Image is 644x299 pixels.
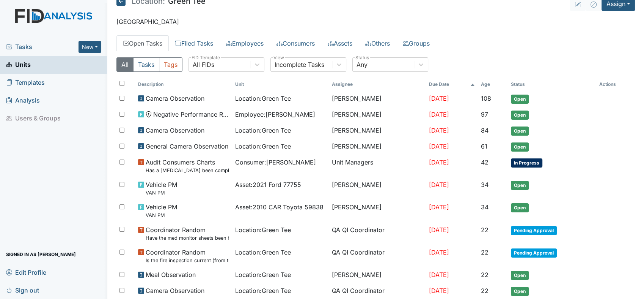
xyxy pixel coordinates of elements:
span: Coordinator Random Is the fire inspection current (from the Fire Marshall)? [146,248,229,264]
button: Tags [159,57,182,72]
span: Open [511,111,529,120]
span: Location : Green Tee [235,286,291,295]
span: Open [511,287,529,296]
span: Audit Consumers Charts Has a colonoscopy been completed for all males and females over 50 or is t... [146,158,229,174]
span: Coordinator Random Have the med monitor sheets been filled out? [146,225,229,242]
div: Any [357,60,368,69]
span: Asset : 2021 Ford 77755 [235,180,301,189]
span: [DATE] [429,95,449,102]
th: Toggle SortBy [508,78,596,91]
div: Incomplete Tasks [275,60,324,69]
td: QA QI Coordinator [329,283,426,299]
span: Camera Observation [146,126,204,135]
button: Tasks [133,57,159,72]
span: 97 [481,111,488,118]
span: Location : Green Tee [235,248,291,257]
span: [DATE] [429,127,449,134]
span: [DATE] [429,287,449,294]
td: [PERSON_NAME] [329,139,426,155]
small: Is the fire inspection current (from the Fire [PERSON_NAME])? [146,257,229,264]
td: [PERSON_NAME] [329,267,426,283]
span: 61 [481,142,487,150]
span: Sign out [6,284,39,296]
td: [PERSON_NAME] [329,199,426,222]
td: [PERSON_NAME] [329,177,426,199]
span: Edit Profile [6,266,46,278]
td: QA QI Coordinator [329,245,426,267]
span: 108 [481,95,491,102]
span: Templates [6,77,45,89]
span: [DATE] [429,181,449,188]
span: Location : Green Tee [235,225,291,234]
span: 22 [481,287,488,294]
span: 84 [481,127,488,134]
td: [PERSON_NAME] [329,91,426,107]
span: Pending Approval [511,226,557,235]
small: VAN PM [146,189,177,196]
span: Units [6,59,31,71]
span: [DATE] [429,158,449,166]
span: Asset : 2010 CAR Toyota 59838 [235,202,324,212]
a: Others [359,35,396,51]
span: Analysis [6,95,40,106]
th: Toggle SortBy [478,78,507,91]
span: Open [511,271,529,280]
a: Tasks [6,42,79,51]
span: Pending Approval [511,248,557,258]
span: [DATE] [429,226,449,234]
span: Location : Green Tee [235,270,291,279]
th: Assignee [329,78,426,91]
th: Toggle SortBy [426,78,478,91]
span: 22 [481,226,488,234]
td: [PERSON_NAME] [329,107,426,123]
span: 42 [481,158,488,166]
span: Camera Observation [146,94,204,103]
a: Employees [220,35,270,51]
a: Open Tasks [116,35,169,51]
input: Toggle All Rows Selected [119,81,124,86]
div: Type filter [116,57,182,72]
a: Filed Tasks [169,35,220,51]
span: [DATE] [429,248,449,256]
button: New [79,41,101,53]
td: QA QI Coordinator [329,222,426,245]
span: Open [511,203,529,212]
span: [DATE] [429,111,449,118]
span: 22 [481,248,488,256]
span: Signed in as [PERSON_NAME] [6,248,76,260]
span: Negative Performance Review [153,110,229,119]
span: Employee : [PERSON_NAME] [235,110,315,119]
span: Vehicle PM VAN PM [146,180,177,196]
small: Have the med monitor sheets been filled out? [146,234,229,242]
span: Location : Green Tee [235,94,291,103]
th: Actions [596,78,634,91]
span: [DATE] [429,271,449,278]
span: Location : Green Tee [235,142,291,151]
a: Assets [321,35,359,51]
a: Groups [396,35,436,51]
span: General Camera Observation [146,142,228,151]
td: Unit Managers [329,155,426,177]
small: VAN PM [146,212,177,219]
th: Toggle SortBy [232,78,329,91]
span: Open [511,127,529,136]
span: In Progress [511,158,542,168]
span: 22 [481,271,488,278]
span: Open [511,142,529,152]
a: Consumers [270,35,321,51]
p: [GEOGRAPHIC_DATA] [116,17,635,26]
td: [PERSON_NAME] [329,123,426,139]
span: [DATE] [429,142,449,150]
span: [DATE] [429,203,449,211]
span: Open [511,95,529,104]
div: All FIDs [193,60,214,69]
span: Open [511,181,529,190]
span: Vehicle PM VAN PM [146,202,177,219]
span: Location : Green Tee [235,126,291,135]
span: 34 [481,203,488,211]
small: Has a [MEDICAL_DATA] been completed for all [DEMOGRAPHIC_DATA] and [DEMOGRAPHIC_DATA] over 50 or ... [146,167,229,174]
span: Camera Observation [146,286,204,295]
button: All [116,57,134,72]
th: Toggle SortBy [135,78,232,91]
